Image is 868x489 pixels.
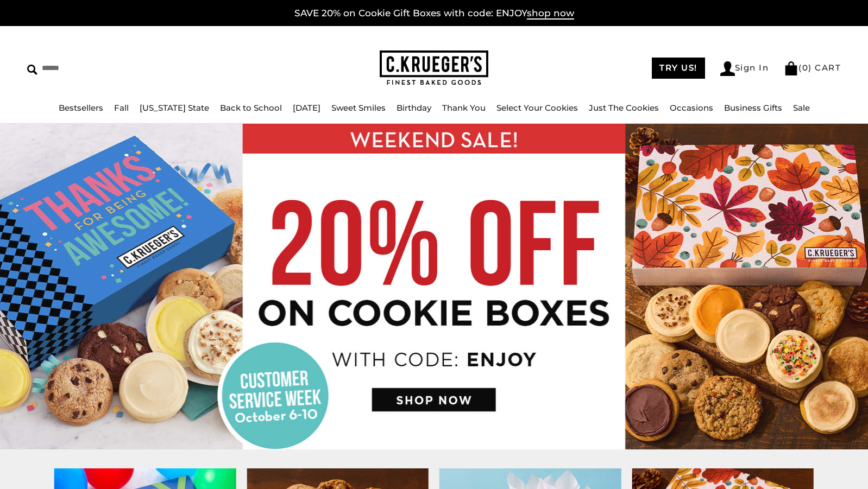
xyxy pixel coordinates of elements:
a: Sale [793,103,810,113]
a: (0) CART [784,62,841,73]
img: Bag [784,61,798,75]
a: Back to School [220,103,282,113]
a: TRY US! [652,58,705,79]
input: Search [27,60,156,77]
a: [DATE] [293,103,320,113]
a: Birthday [397,103,431,113]
a: SAVE 20% on Cookie Gift Boxes with code: ENJOYshop now [294,8,574,20]
img: Account [720,61,735,76]
span: shop now [527,8,574,20]
a: Just The Cookies [589,103,659,113]
span: 0 [802,62,809,73]
a: Sweet Smiles [331,103,386,113]
img: Search [27,65,37,75]
a: Occasions [670,103,713,113]
a: Fall [114,103,129,113]
a: Sign In [720,61,769,76]
img: C.KRUEGER'S [380,50,488,86]
a: Thank You [442,103,486,113]
a: Business Gifts [724,103,782,113]
a: [US_STATE] State [140,103,209,113]
a: Bestsellers [59,103,103,113]
a: Select Your Cookies [496,103,578,113]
